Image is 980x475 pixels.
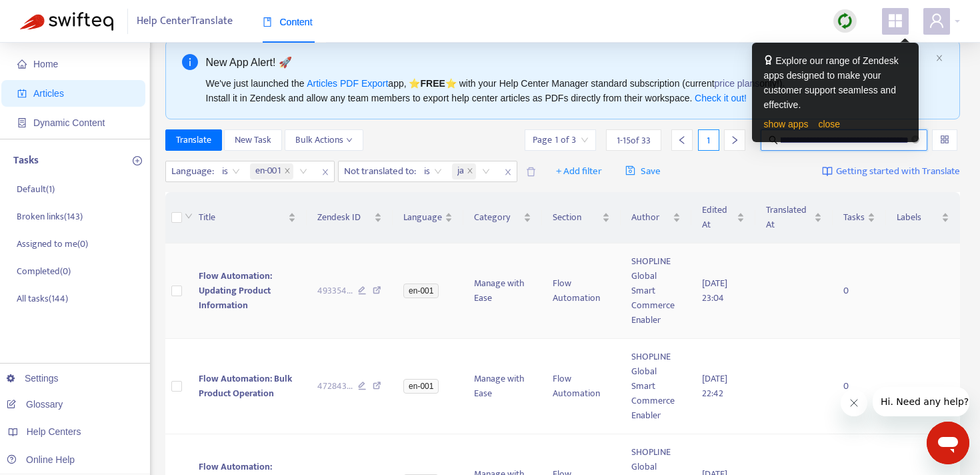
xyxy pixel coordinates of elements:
td: SHOPLINE Global Smart Commerce Enabler [621,339,691,434]
p: Tasks [13,153,39,169]
span: close [284,167,291,175]
th: Labels [886,192,960,244]
span: Getting started with Translate [836,164,960,179]
span: Flow Automation: Updating Product Information [199,268,272,313]
span: [DATE] 23:04 [702,276,727,306]
span: container [17,118,27,127]
th: Category [463,192,542,244]
span: left [677,135,687,145]
p: Broken links ( 143 ) [17,209,83,223]
span: Help Centers [27,426,81,437]
img: sync.dc5367851b00ba804db3.png [837,13,853,29]
button: Translate [165,129,222,151]
span: ja [452,163,476,179]
a: Getting started with Translate [822,161,960,182]
span: Home [33,59,58,69]
span: Language : [166,161,216,181]
span: close [935,54,943,62]
iframe: メッセージを閉じる [841,390,867,416]
button: close [935,54,943,63]
p: Completed ( 0 ) [17,264,71,278]
span: ja [457,163,464,179]
span: New Task [235,133,271,147]
span: Articles [33,88,64,99]
button: saveSave [615,161,671,182]
div: 1 [698,129,719,151]
p: All tasks ( 144 ) [17,292,68,306]
span: Bulk Actions [295,133,353,147]
td: Manage with Ease [463,244,542,339]
span: Section [553,210,600,225]
div: We've just launched the app, ⭐ ⭐️ with your Help Center Manager standard subscription (current on... [206,76,931,105]
iframe: メッセージングウィンドウを開くボタン [927,422,969,464]
td: 0 [833,339,886,434]
span: Zendesk ID [317,210,372,225]
th: Author [621,192,691,244]
span: right [730,135,739,145]
span: Help Center Translate [137,9,233,34]
span: is [424,161,442,181]
button: Bulk Actionsdown [285,129,363,151]
a: Online Help [7,454,75,465]
th: Section [542,192,621,244]
span: Content [263,17,313,27]
span: Save [625,163,661,179]
th: Zendesk ID [307,192,393,244]
a: price plans [715,78,760,89]
span: Title [199,210,285,225]
iframe: 会社からのメッセージ [873,387,969,416]
span: Translate [176,133,211,147]
th: Language [393,192,463,244]
a: show apps [764,119,809,129]
span: down [185,212,193,220]
span: home [17,59,27,69]
a: Settings [7,373,59,384]
img: image-link [822,166,833,177]
span: close [467,167,473,175]
a: Check it out! [695,93,747,103]
span: plus-circle [133,156,142,165]
span: en-001 [403,284,439,298]
span: Author [631,210,669,225]
span: Not translated to : [339,161,418,181]
b: FREE [420,78,445,89]
p: Default ( 1 ) [17,182,55,196]
th: Translated At [755,192,833,244]
span: en-001 [250,163,293,179]
button: + Add filter [546,161,612,182]
td: 0 [833,244,886,339]
span: save [625,165,635,175]
a: close [818,119,840,129]
span: Tasks [843,210,865,225]
span: Labels [897,210,939,225]
td: Flow Automation [542,339,621,434]
span: Edited At [702,203,734,232]
span: 472843 ... [317,379,353,394]
span: [DATE] 22:42 [702,371,727,401]
span: Flow Automation: Bulk Product Operation [199,371,292,401]
span: en-001 [255,163,281,179]
a: Articles PDF Export [307,78,388,89]
th: Title [188,192,306,244]
td: Manage with Ease [463,339,542,434]
span: Translated At [766,203,811,232]
span: Language [403,210,442,225]
span: is [222,161,240,181]
td: SHOPLINE Global Smart Commerce Enabler [621,244,691,339]
span: down [346,137,353,143]
span: Dynamic Content [33,117,105,128]
span: user [929,13,945,29]
span: en-001 [403,379,439,394]
p: Assigned to me ( 0 ) [17,237,88,251]
span: 493354 ... [317,284,353,298]
span: delete [526,167,536,177]
th: Tasks [833,192,886,244]
span: + Add filter [556,163,602,179]
span: 1 - 15 of 33 [617,133,651,147]
div: New App Alert! 🚀 [206,54,931,71]
img: Swifteq [20,12,113,31]
span: Category [474,210,521,225]
span: close [499,164,517,180]
span: close [317,164,334,180]
td: Flow Automation [542,244,621,339]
